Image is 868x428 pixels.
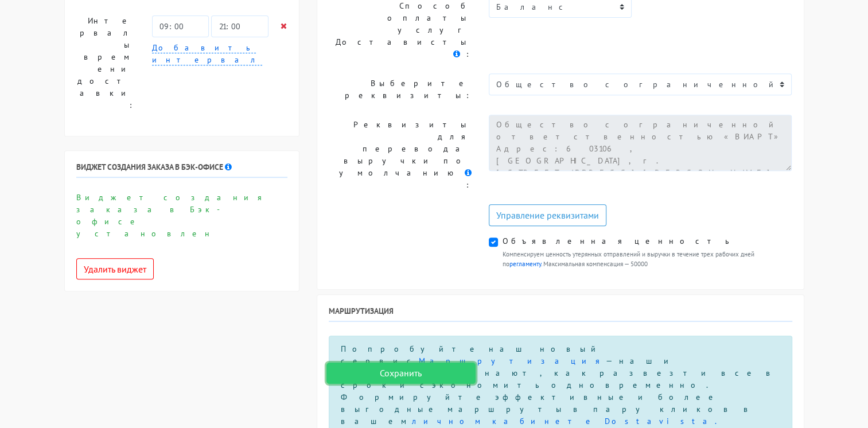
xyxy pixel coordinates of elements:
textarea: Общество с ограниченной ответственностью «ВИАРТ» Адрес: 603106, [GEOGRAPHIC_DATA], г. [STREET_ADD... [489,115,792,171]
input: Сохранить [326,363,476,384]
label: Реквизиты для перевода выручки по умолчанию : [320,115,480,195]
a: Маршрутизация [419,356,606,366]
label: Интервалы времени доставки: [68,11,144,115]
h6: Виджет создания заказа в Бэк-офисе [76,162,287,178]
a: Добавить интервал [152,42,262,65]
label: Выберите реквизиты: [320,73,480,106]
a: Управление реквизитами [489,204,606,226]
a: регламенту [509,260,541,268]
a: личном кабинете Dostavista. [412,416,725,426]
p: Виджет создания заказа в Бэк-офисе установлен [76,192,287,240]
label: Объявленная ценность [503,235,735,247]
h6: Маршрутизация [329,306,792,322]
small: Компенсируем ценность утерянных отправлений и выручки в течение трех рабочих дней по . Максимальн... [503,250,792,269]
button: Удалить виджет [76,258,154,280]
